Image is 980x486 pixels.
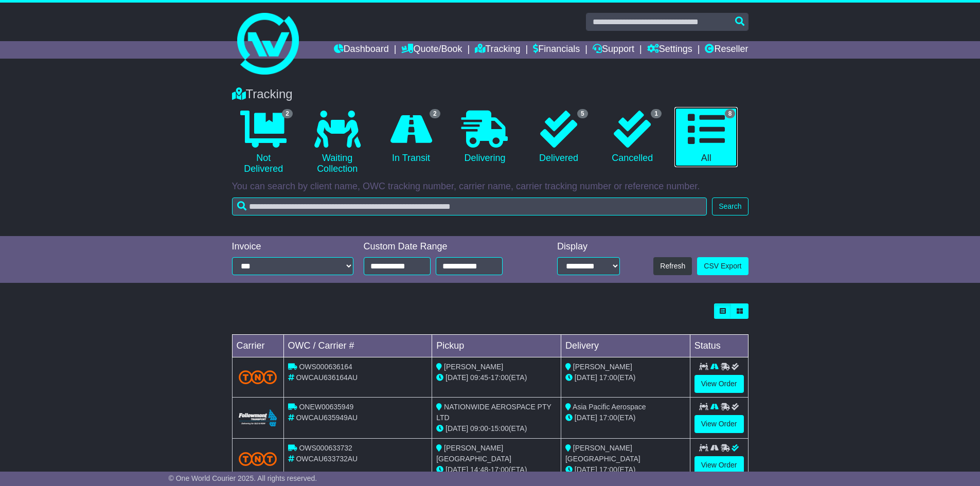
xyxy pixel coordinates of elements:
span: OWS000633732 [299,444,352,452]
td: Delivery [561,335,690,357]
span: 8 [725,109,736,118]
span: [PERSON_NAME] [GEOGRAPHIC_DATA] [436,444,511,463]
span: 17:00 [491,465,509,474]
img: TNT_Domestic.png [239,452,277,466]
span: OWCAU636164AU [296,373,358,382]
a: Support [593,41,634,59]
span: 17:00 [599,465,617,474]
img: TNT_Domestic.png [239,370,277,384]
a: 1 Cancelled [601,107,664,168]
div: - (ETA) [436,372,557,383]
span: [DATE] [446,465,468,474]
span: 5 [577,109,588,118]
span: 17:00 [491,373,509,382]
a: CSV Export [697,257,748,275]
div: Display [557,241,620,253]
span: [DATE] [575,373,597,382]
span: 09:45 [470,373,488,382]
span: 15:00 [491,424,509,433]
div: - (ETA) [436,423,557,434]
span: OWCAU633732AU [296,455,358,463]
a: View Order [694,415,744,433]
span: 1 [651,109,662,118]
a: Financials [533,41,580,59]
span: [PERSON_NAME] [GEOGRAPHIC_DATA] [565,444,640,463]
span: [DATE] [575,413,597,422]
img: Followmont_Transport.png [239,409,277,426]
a: 8 All [674,107,738,168]
span: NATIONWIDE AEROSPACE PTY LTD [436,403,551,422]
span: OWS000636164 [299,363,352,371]
span: OWCAU635949AU [296,413,358,422]
div: (ETA) [565,372,686,383]
span: 17:00 [599,373,617,382]
span: 17:00 [599,413,617,422]
span: [DATE] [575,465,597,474]
div: (ETA) [565,464,686,475]
span: [DATE] [446,373,468,382]
span: Asia Pacific Aerospace [573,403,646,411]
div: Invoice [232,241,353,253]
a: Delivering [453,107,516,168]
a: View Order [694,456,744,474]
span: [PERSON_NAME] [573,363,632,371]
a: Settings [647,41,692,59]
div: Tracking [227,87,754,102]
a: 2 In Transit [379,107,442,168]
div: - (ETA) [436,464,557,475]
div: Custom Date Range [364,241,529,253]
a: Reseller [705,41,748,59]
span: 2 [282,109,293,118]
span: 2 [430,109,440,118]
a: 2 Not Delivered [232,107,295,178]
td: Status [690,335,748,357]
a: Dashboard [334,41,389,59]
p: You can search by client name, OWC tracking number, carrier name, carrier tracking number or refe... [232,181,749,192]
span: 14:48 [470,465,488,474]
a: 5 Delivered [527,107,590,168]
span: 09:00 [470,424,488,433]
td: Carrier [232,335,283,357]
span: © One World Courier 2025. All rights reserved. [169,474,317,482]
td: Pickup [432,335,561,357]
span: [DATE] [446,424,468,433]
span: [PERSON_NAME] [444,363,503,371]
a: Quote/Book [401,41,462,59]
button: Search [712,197,748,215]
a: Waiting Collection [306,107,369,178]
span: ONEW00635949 [299,403,353,411]
a: View Order [694,375,744,393]
button: Refresh [653,257,692,275]
div: (ETA) [565,412,686,423]
a: Tracking [475,41,520,59]
td: OWC / Carrier # [283,335,432,357]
